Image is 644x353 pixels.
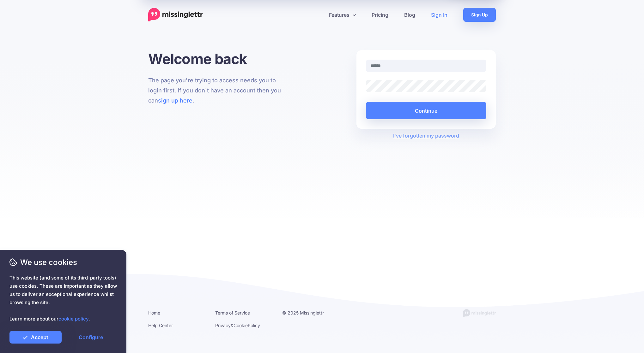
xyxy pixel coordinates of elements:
[9,274,117,323] span: This website (and some of its third-party tools) use cookies. These are important as they allow u...
[366,102,486,119] button: Continue
[364,8,396,22] a: Pricing
[396,8,423,22] a: Blog
[282,309,340,317] li: © 2025 Missinglettr
[9,331,62,344] a: Accept
[321,8,364,22] a: Features
[58,316,88,322] a: cookie policy
[234,323,248,328] a: Cookie
[148,310,160,315] a: Home
[393,132,459,139] a: I've forgotten my password
[9,257,117,268] span: We use cookies
[148,75,288,106] p: The page you're trying to access needs you to login first. If you don't have an account then you ...
[65,331,117,344] a: Configure
[215,323,231,328] a: Privacy
[423,8,455,22] a: Sign In
[158,97,192,104] a: sign up here
[215,321,273,329] li: & Policy
[215,310,250,315] a: Terms of Service
[148,50,288,68] h1: Welcome back
[463,8,496,22] a: Sign Up
[148,323,173,328] a: Help Center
